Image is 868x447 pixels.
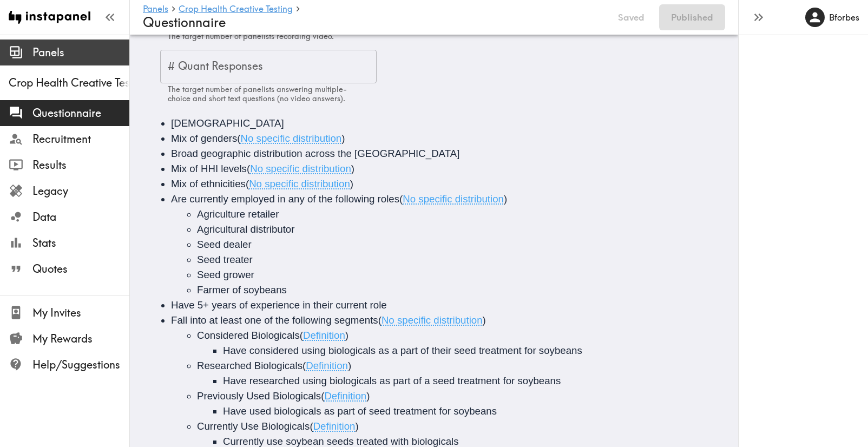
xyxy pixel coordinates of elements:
[32,331,129,346] span: My Rewards
[197,208,279,220] span: Agriculture retailer
[382,314,483,326] span: No specific distribution
[197,239,252,250] span: Seed dealer
[345,330,348,341] span: )
[504,193,507,205] span: )
[223,345,582,356] span: Have considered using biologicals as a part of their seed treatment for soybeans
[237,133,240,144] span: (
[303,360,306,371] span: (
[32,157,129,173] span: Results
[197,420,310,432] span: Currently Use Biologicals
[403,193,504,205] span: No specific distribution
[247,163,250,174] span: (
[32,235,129,251] span: Stats
[310,420,313,432] span: (
[223,375,561,386] span: Have researched using biologicals as part of a seed treatment for soybeans
[246,178,249,189] span: (
[32,106,129,121] span: Questionnaire
[32,209,129,225] span: Data
[32,183,129,199] span: Legacy
[168,31,334,41] span: The target number of panelists recording video.
[313,420,356,432] span: Definition
[303,330,345,341] span: Definition
[348,360,351,371] span: )
[197,254,253,265] span: Seed treater
[250,163,351,174] span: No specific distribution
[350,178,353,189] span: )
[355,420,358,432] span: )
[171,178,246,189] span: Mix of ethnicities
[223,405,497,417] span: Have used biologicals as part of seed treatment for soybeans
[171,299,387,311] span: Have 5+ years of experience in their current role
[168,84,347,103] span: The target number of panelists answering multiple-choice and short text questions (no video answe...
[171,133,237,144] span: Mix of genders
[399,193,403,205] span: (
[378,314,382,326] span: (
[171,117,284,129] span: [DEMOGRAPHIC_DATA]
[9,75,129,90] span: Crop Health Creative Testing
[324,390,366,402] span: Definition
[197,284,287,295] span: Farmer of soybeans
[300,330,303,341] span: (
[306,360,348,371] span: Definition
[197,269,254,280] span: Seed grower
[32,261,129,277] span: Quotes
[249,178,350,189] span: No specific distribution
[366,390,370,402] span: )
[483,314,486,326] span: )
[197,390,321,402] span: Previously Used Biologicals
[143,4,168,15] a: Panels
[197,360,303,371] span: Researched Biologicals
[32,45,129,60] span: Panels
[829,11,859,23] h6: Bforbes
[223,436,459,447] span: Currently use soybean seeds treated with biologicals
[171,314,378,326] span: Fall into at least one of the following segments
[32,305,129,320] span: My Invites
[32,132,129,147] span: Recruitment
[171,163,247,174] span: Mix of HHI levels
[241,133,342,144] span: No specific distribution
[197,330,300,341] span: Considered Biologicals
[197,223,294,235] span: Agricultural distributor
[341,133,345,144] span: )
[179,4,293,15] a: Crop Health Creative Testing
[321,390,324,402] span: (
[351,163,354,174] span: )
[143,15,603,30] h4: Questionnaire
[171,193,399,205] span: Are currently employed in any of the following roles
[171,148,459,159] span: Broad geographic distribution across the [GEOGRAPHIC_DATA]
[32,357,129,372] span: Help/Suggestions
